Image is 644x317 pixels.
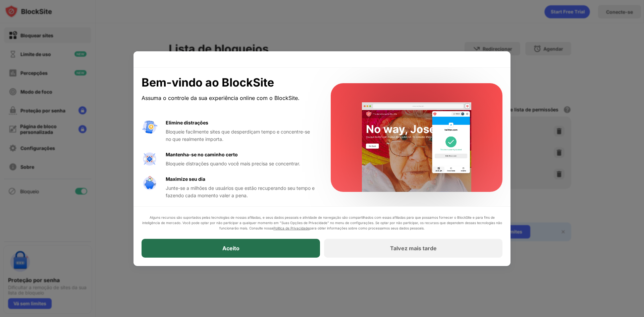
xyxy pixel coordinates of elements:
[166,161,300,166] font: Bloqueie distrações quando você mais precisa se concentrar.
[142,119,158,135] img: value-avoid-distractions.svg
[142,151,158,167] img: value-focus.svg
[166,176,205,182] font: Maximize seu dia
[142,175,158,192] img: value-safe-time.svg
[273,226,309,230] a: Política de Privacidade
[166,120,208,125] font: Elimine distrações
[142,75,274,89] font: Bem-vindo ao BlockSite
[309,226,425,230] font: para obter informações sobre como processamos seus dados pessoais.
[166,185,315,198] font: Junte-se a milhões de usuários que estão recuperando seu tempo e fazendo cada momento valer a pena.
[166,129,310,142] font: Bloqueie facilmente sites que desperdiçam tempo e concentre-se no que realmente importa.
[142,216,502,230] font: Alguns recursos são suportados pelas tecnologias de nossas afiliadas, e seus dados pessoais e ati...
[222,245,239,252] font: Aceito
[142,95,300,101] font: Assuma o controle da sua experiência online com o BlockSite.
[390,245,437,252] font: Talvez mais tarde
[166,152,238,157] font: Mantenha-se no caminho certo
